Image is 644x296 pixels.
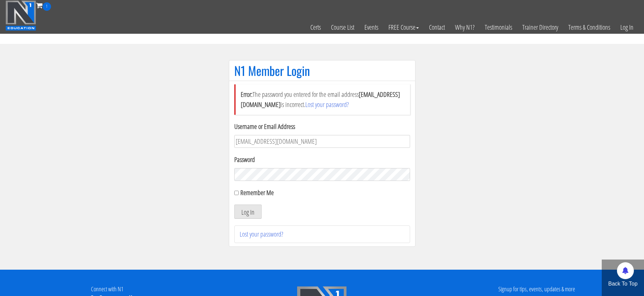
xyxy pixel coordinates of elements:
a: Lost your password? [240,230,283,239]
h4: Connect with N1 [5,286,210,293]
button: Log In [234,205,262,219]
h1: N1 Member Login [234,64,410,77]
strong: Error: [241,90,253,99]
a: Why N1? [450,11,480,44]
a: Course List [326,11,359,44]
span: 1 [43,2,51,11]
strong: [EMAIL_ADDRESS][DOMAIN_NAME] [241,90,400,109]
a: Testimonials [480,11,517,44]
a: Events [359,11,383,44]
a: Lost your password? [305,100,349,109]
h4: Signup for tips, events, updates & more [434,286,639,293]
label: Username or Email Address [234,122,410,132]
label: Remember Me [240,188,274,197]
li: The password you entered for the email address is incorrect. [234,84,410,115]
a: Trainer Directory [517,11,563,44]
a: FREE Course [383,11,424,44]
a: Terms & Conditions [563,11,615,44]
a: Log In [615,11,639,44]
label: Password [234,155,410,165]
img: n1-education [5,0,36,31]
a: 1 [36,1,51,10]
a: Certs [305,11,326,44]
a: Contact [424,11,450,44]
